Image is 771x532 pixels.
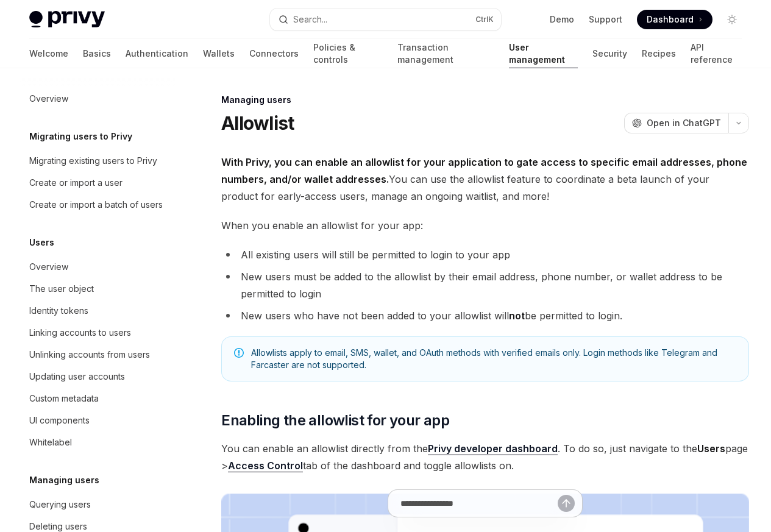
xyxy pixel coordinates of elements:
[29,260,68,274] div: Overview
[29,39,68,68] a: Welcome
[20,322,176,344] a: Linking accounts to users
[647,13,694,26] span: Dashboard
[221,246,749,263] li: All existing users will still be permitted to login to your app
[221,307,749,324] li: New users who have not been added to your allowlist will be permitted to login.
[697,442,725,455] strong: Users
[20,366,176,388] a: Updating user accounts
[637,10,712,29] a: Dashboard
[642,39,676,68] a: Recipes
[29,129,132,144] h5: Migrating users to Privy
[20,194,176,216] a: Create or import a batch of users
[509,310,525,322] strong: not
[228,459,303,472] a: Access Control
[20,388,176,410] a: Custom metadata
[221,94,749,106] div: Managing users
[221,112,294,134] h1: Allowlist
[20,172,176,194] a: Create or import a user
[83,39,111,68] a: Basics
[20,344,176,366] a: Unlinking accounts from users
[29,154,157,168] div: Migrating existing users to Privy
[29,497,91,512] div: Querying users
[29,435,72,450] div: Whitelabel
[550,13,574,26] a: Demo
[29,91,68,106] div: Overview
[509,39,578,68] a: User management
[647,117,721,129] span: Open in ChatGPT
[691,39,742,68] a: API reference
[20,300,176,322] a: Identity tokens
[20,431,176,453] a: Whitelabel
[221,156,747,185] strong: With Privy, you can enable an allowlist for your application to gate access to specific email add...
[400,490,558,517] input: Ask a question...
[29,197,163,212] div: Create or import a batch of users
[270,9,501,30] button: Open search
[29,303,88,318] div: Identity tokens
[558,495,575,512] button: Send message
[29,413,90,428] div: UI components
[234,348,244,358] svg: Note
[589,13,622,26] a: Support
[29,473,99,488] h5: Managing users
[29,391,99,406] div: Custom metadata
[313,39,383,68] a: Policies & controls
[249,39,299,68] a: Connectors
[20,410,176,431] a: UI components
[20,88,176,110] a: Overview
[221,268,749,302] li: New users must be added to the allowlist by their email address, phone number, or wallet address ...
[29,176,123,190] div: Create or import a user
[20,150,176,172] a: Migrating existing users to Privy
[29,282,94,296] div: The user object
[29,369,125,384] div: Updating user accounts
[221,440,749,474] span: You can enable an allowlist directly from the . To do so, just navigate to the page > tab of the ...
[624,113,728,133] button: Open in ChatGPT
[221,411,449,430] span: Enabling the allowlist for your app
[29,11,105,28] img: light logo
[428,442,558,455] a: Privy developer dashboard
[251,347,736,371] span: Allowlists apply to email, SMS, wallet, and OAuth methods with verified emails only. Login method...
[203,39,235,68] a: Wallets
[475,15,494,24] span: Ctrl K
[29,347,150,362] div: Unlinking accounts from users
[20,256,176,278] a: Overview
[722,10,742,29] button: Toggle dark mode
[221,154,749,205] span: You can use the allowlist feature to coordinate a beta launch of your product for early-access us...
[592,39,627,68] a: Security
[29,235,54,250] h5: Users
[293,12,327,27] div: Search...
[20,494,176,516] a: Querying users
[397,39,494,68] a: Transaction management
[126,39,188,68] a: Authentication
[221,217,749,234] span: When you enable an allowlist for your app:
[20,278,176,300] a: The user object
[29,325,131,340] div: Linking accounts to users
